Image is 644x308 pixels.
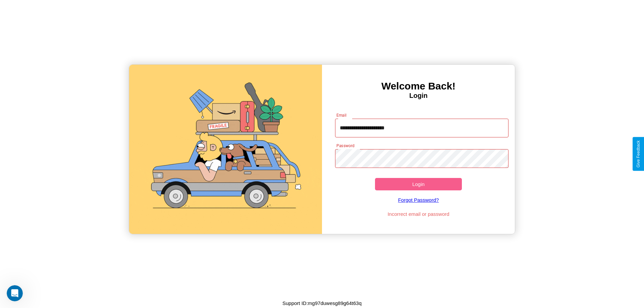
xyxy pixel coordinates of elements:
[7,285,23,301] iframe: Intercom live chat
[282,299,362,308] p: Support ID: mg97duwesg89g64t63q
[332,190,505,209] a: Forgot Password?
[129,65,322,234] img: gif
[336,112,347,118] label: Email
[375,178,462,190] button: Login
[322,80,515,92] h3: Welcome Back!
[336,143,354,148] label: Password
[636,140,641,168] div: Give Feedback
[322,92,515,100] h4: Login
[332,209,505,219] p: Incorrect email or password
